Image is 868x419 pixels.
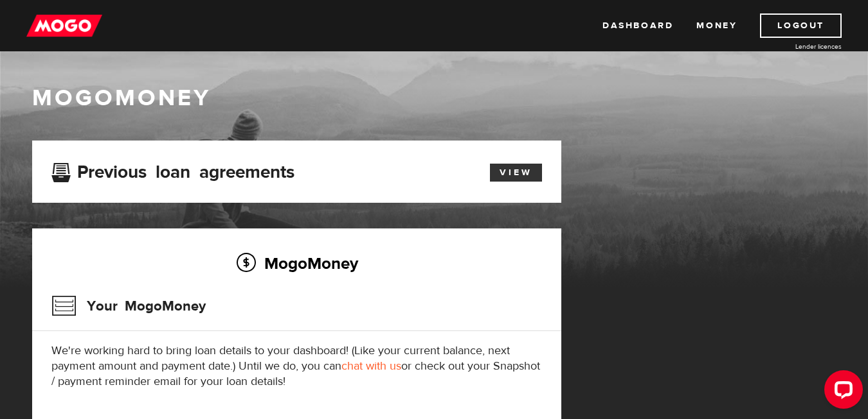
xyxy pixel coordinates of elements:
[32,85,836,112] h1: MogoMoney
[51,250,542,277] h2: MogoMoney
[51,343,542,389] p: We're working hard to bring loan details to your dashboard! (Like your current balance, next paym...
[602,13,673,38] a: Dashboard
[51,289,206,323] h3: Your MogoMoney
[760,13,842,38] a: Logout
[490,164,542,182] a: View
[26,13,102,38] img: mogo_logo-11ee424be714fa7cbb0f0f49df9e16ec.png
[696,13,737,38] a: Money
[51,162,294,178] h3: Previous loan agreements
[341,359,401,373] a: chat with us
[814,365,868,419] iframe: LiveChat chat widget
[745,42,842,51] a: Lender licences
